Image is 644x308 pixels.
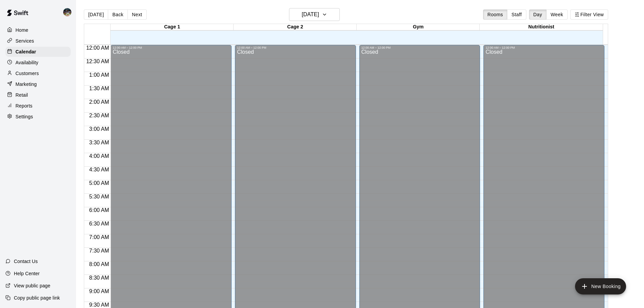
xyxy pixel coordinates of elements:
[88,86,111,91] span: 1:30 AM
[85,58,111,64] span: 12:30 AM
[237,46,354,49] div: 12:00 AM – 12:00 PM
[16,113,33,120] p: Settings
[88,153,111,159] span: 4:00 AM
[111,24,234,30] div: Cage 1
[88,126,111,132] span: 3:00 AM
[570,9,608,20] button: Filter View
[14,282,50,289] p: View public page
[234,24,357,30] div: Cage 2
[88,194,111,199] span: 5:30 AM
[88,234,111,240] span: 7:00 AM
[14,294,60,301] p: Copy public page link
[14,270,40,277] p: Help Center
[485,46,602,49] div: 12:00 AM – 12:00 PM
[88,140,111,145] span: 3:30 AM
[88,180,111,186] span: 5:00 AM
[62,5,76,19] div: Nolan Gilbert
[5,57,71,68] a: Availability
[88,275,111,281] span: 8:30 AM
[546,9,568,20] button: Week
[88,261,111,267] span: 8:00 AM
[289,8,340,21] button: [DATE]
[16,48,36,55] p: Calendar
[5,47,71,57] a: Calendar
[16,70,39,77] p: Customers
[16,27,28,33] p: Home
[16,102,32,109] p: Reports
[5,79,71,89] a: Marketing
[108,9,128,20] button: Back
[16,81,37,88] p: Marketing
[480,24,603,30] div: Nutritionist
[14,258,38,265] p: Contact Us
[361,46,478,49] div: 12:00 AM – 12:00 PM
[5,101,71,111] a: Reports
[85,45,111,51] span: 12:00 AM
[84,9,108,20] button: [DATE]
[88,221,111,227] span: 6:30 AM
[5,90,71,100] a: Retail
[16,59,39,66] p: Availability
[5,25,71,35] a: Home
[88,207,111,213] span: 6:00 AM
[63,8,71,16] img: Nolan Gilbert
[16,38,34,44] p: Services
[113,46,230,49] div: 12:00 AM – 12:00 PM
[575,278,626,294] button: add
[5,68,71,78] a: Customers
[88,113,111,118] span: 2:30 AM
[88,167,111,172] span: 4:30 AM
[88,248,111,254] span: 7:30 AM
[88,302,111,308] span: 9:30 AM
[127,9,146,20] button: Next
[529,9,547,20] button: Day
[5,112,71,122] a: Settings
[5,36,71,46] a: Services
[88,72,111,78] span: 1:00 AM
[302,10,319,19] h6: [DATE]
[507,9,526,20] button: Staff
[88,288,111,294] span: 9:00 AM
[16,92,28,98] p: Retail
[357,24,480,30] div: Gym
[88,99,111,105] span: 2:00 AM
[483,9,507,20] button: Rooms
